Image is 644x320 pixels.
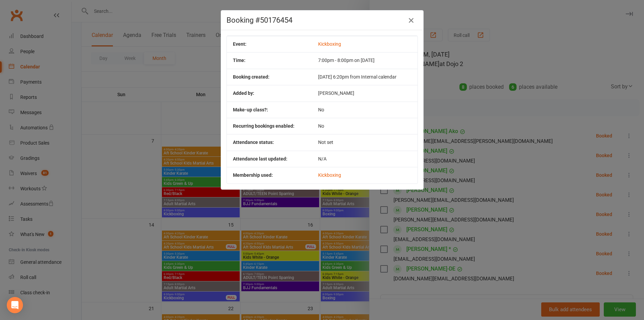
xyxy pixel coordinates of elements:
[318,172,341,178] a: Kickboxing
[318,41,341,47] a: Kickboxing
[406,15,416,26] button: Close
[233,156,287,162] b: Attendance last updated:
[312,85,417,101] td: [PERSON_NAME]
[233,74,269,80] b: Booking created:
[312,69,417,85] td: [DATE] 6:20pm from Internal calendar
[233,107,268,112] b: Make-up class?:
[312,52,417,68] td: 7:00pm - 8:00pm on [DATE]
[312,134,417,150] td: Not set
[233,140,274,145] b: Attendance status:
[312,102,417,118] td: No
[318,156,327,162] span: N/A
[312,118,417,134] td: No
[233,123,294,129] b: Recurring bookings enabled:
[7,297,23,313] div: Open Intercom Messenger
[233,58,245,63] b: Time:
[233,41,246,47] b: Event:
[226,16,418,24] h4: Booking #50176454
[233,90,254,96] b: Added by:
[233,172,273,178] b: Membership used:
